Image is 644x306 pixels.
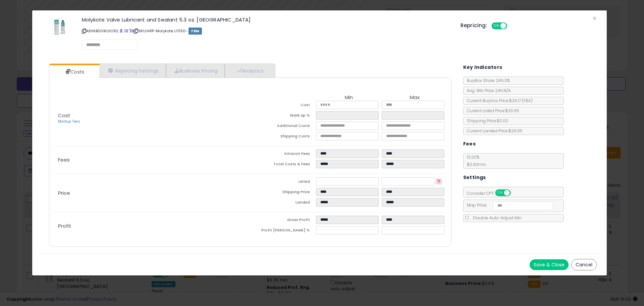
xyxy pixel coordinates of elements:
[118,3,130,15] div: Close
[250,111,316,122] td: Mark up %
[470,215,522,221] span: Disable Auto-Adjust Min
[463,63,502,72] h5: Key Indicators
[382,95,447,101] th: Max
[115,217,126,228] button: Send a message…
[119,28,123,34] a: BuyBox page
[509,98,533,103] span: $26.17
[33,8,80,15] p: Active in the last 15m
[464,118,508,124] span: Shipping Price: $0.00
[250,122,316,132] td: Additional Costs
[316,95,382,101] th: Min
[11,201,105,254] div: I’m not entirely sure if this would fit your setup, but some sellers work around this by creating...
[53,157,250,163] p: Fees
[250,177,316,188] td: Listed
[464,128,523,134] span: Current Landed Price: $26.65
[53,223,250,229] p: Profit
[50,17,69,37] img: 41ujV4kxzvL._SL60_.jpg
[464,190,520,196] span: Consider CPT:
[53,190,250,196] p: Price
[5,147,129,272] div: Adam says…
[21,220,26,225] button: Gif picker
[33,3,76,8] h1: [PERSON_NAME]
[461,23,487,28] h5: Repricing:
[11,151,105,198] div: This particular limitation is caused by Amazon only allowing only 1 set of min and max for both B...
[250,160,316,170] td: Total Costs & Fees
[105,3,118,15] button: Home
[49,65,99,79] a: Costs
[6,206,128,217] textarea: Message…
[250,216,316,226] td: Gross Profit
[82,26,450,36] p: ASIN: B00IKUIO82 | SKU: HRP-Molykote L11150-
[11,65,105,79] div: Let us know if you have other questions.
[4,3,17,15] button: go back
[11,42,105,62] div: For example, your current price is 27.05. And 2% off (0.54) of that would be 26.51, which is lowe...
[19,4,30,14] img: Profile image for Adam
[522,98,533,103] span: ( FBA )
[464,202,553,208] span: Map Price:
[530,259,569,270] button: Save & Close
[463,140,476,148] h5: Fees
[250,198,316,209] td: Landed
[225,64,274,78] a: Analytics
[11,6,105,39] div: B2B prices cannot go lower than your min, and is the reason why you're seeing SKU: HRP-Molykote L...
[464,108,519,114] span: Current Listed Price: $26.65
[189,28,202,35] span: FBM
[250,101,316,111] td: Cost
[464,88,511,93] span: Avg. Win Price 24h: N/A
[464,98,533,103] span: Current Buybox Price:
[463,173,486,182] h5: Settings
[58,119,80,124] a: Markup Tiers
[100,64,166,78] a: Repricing Settings
[250,226,316,236] td: Profit [PERSON_NAME] %
[492,23,500,29] span: ON
[592,13,597,23] span: ×
[166,64,225,78] a: Business Pricing
[509,190,520,196] span: OFF
[43,220,48,225] button: Start recording
[5,88,129,147] div: Kylee says…
[5,147,110,258] div: This particular limitation is caused by Amazon only allowing only 1 set of min and max for both B...
[129,28,133,34] a: Your listing only
[250,149,316,160] td: Amazon Fees
[82,17,450,22] h3: Molykote Valve Lubricant and Sealant 5.3 oz. [GEOGRAPHIC_DATA]
[571,259,597,270] button: Cancel
[464,154,486,167] span: 12.00 %
[32,220,37,225] button: Upload attachment
[250,188,316,198] td: Shipping Price
[506,23,517,29] span: OFF
[53,113,250,124] p: Cost
[250,132,316,142] td: Shipping Costs
[124,28,128,34] a: All offer listings
[496,190,504,196] span: ON
[464,162,486,167] span: $0.30 min
[24,88,129,142] div: Is there a work around for this issue? We have more room for steeper discounts on higher quantile...
[464,78,510,83] span: BuyBox Share 24h: 0%
[30,92,123,138] div: Is there a work around for this issue? We have more room for steeper discounts on higher quantile...
[10,220,16,225] button: Emoji picker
